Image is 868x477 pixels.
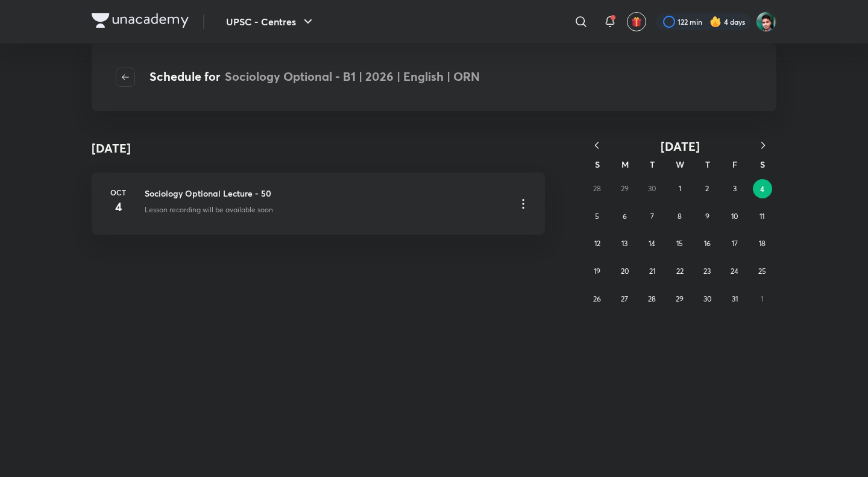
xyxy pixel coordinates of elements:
[92,139,131,157] h4: [DATE]
[697,234,717,253] button: October 16, 2025
[595,212,599,221] abbr: October 5, 2025
[725,179,744,198] button: October 3, 2025
[758,267,766,276] abbr: October 25, 2025
[704,239,711,248] abbr: October 16, 2025
[725,289,744,309] button: October 31, 2025
[219,10,322,34] button: UPSC - Centres
[643,234,662,253] button: October 14, 2025
[676,267,684,276] abbr: October 22, 2025
[643,207,662,226] button: October 7, 2025
[627,12,646,31] button: avatar
[697,289,717,309] button: October 30, 2025
[709,16,722,28] img: streak
[621,294,628,303] abbr: October 27, 2025
[649,239,655,248] abbr: October 14, 2025
[731,267,738,276] abbr: October 24, 2025
[621,267,629,276] abbr: October 20, 2025
[705,159,710,170] abbr: Thursday
[756,11,776,32] img: Avinash Gupta
[92,13,189,31] a: Company Logo
[697,179,717,198] button: October 2, 2025
[725,207,744,226] button: October 10, 2025
[588,207,607,226] button: October 5, 2025
[661,138,700,154] span: [DATE]
[703,294,711,303] abbr: October 30, 2025
[631,16,642,27] img: avatar
[149,68,480,87] h4: Schedule for
[621,239,627,248] abbr: October 13, 2025
[594,267,600,276] abbr: October 19, 2025
[753,179,772,198] button: October 4, 2025
[623,212,627,221] abbr: October 6, 2025
[705,184,709,193] abbr: October 2, 2025
[588,262,607,281] button: October 19, 2025
[678,212,682,221] abbr: October 8, 2025
[670,262,690,281] button: October 22, 2025
[732,159,737,170] abbr: Friday
[705,212,709,221] abbr: October 9, 2025
[676,159,684,170] abbr: Wednesday
[703,267,711,276] abbr: October 23, 2025
[595,159,600,170] abbr: Sunday
[225,68,480,84] span: Sociology Optional - B1 | 2026 | English | ORN
[145,204,273,215] p: Lesson recording will be available soon
[759,239,766,248] abbr: October 18, 2025
[594,239,600,248] abbr: October 12, 2025
[732,239,738,248] abbr: October 17, 2025
[725,234,744,253] button: October 17, 2025
[615,262,634,281] button: October 20, 2025
[670,289,690,309] button: October 29, 2025
[732,294,738,303] abbr: October 31, 2025
[676,294,684,303] abbr: October 29, 2025
[752,234,772,253] button: October 18, 2025
[610,139,750,154] button: [DATE]
[593,294,601,303] abbr: October 26, 2025
[92,13,189,28] img: Company Logo
[615,234,634,253] button: October 13, 2025
[676,239,683,248] abbr: October 15, 2025
[760,159,765,170] abbr: Saturday
[679,184,681,193] abbr: October 1, 2025
[92,172,545,235] a: Oct4Sociology Optional Lecture - 50Lesson recording will be available soon
[752,262,772,281] button: October 25, 2025
[615,207,634,226] button: October 6, 2025
[697,262,717,281] button: October 23, 2025
[670,234,690,253] button: October 15, 2025
[759,212,764,221] abbr: October 11, 2025
[752,207,772,226] button: October 11, 2025
[670,207,690,226] button: October 8, 2025
[588,234,607,253] button: October 12, 2025
[145,187,506,200] h3: Sociology Optional Lecture - 50
[621,159,629,170] abbr: Monday
[670,179,690,198] button: October 1, 2025
[650,212,654,221] abbr: October 7, 2025
[588,289,607,309] button: October 26, 2025
[643,289,662,309] button: October 28, 2025
[615,289,634,309] button: October 27, 2025
[648,294,656,303] abbr: October 28, 2025
[725,262,744,281] button: October 24, 2025
[106,198,130,216] h4: 4
[650,159,655,170] abbr: Tuesday
[697,207,717,226] button: October 9, 2025
[649,267,655,276] abbr: October 21, 2025
[106,187,130,198] h6: Oct
[760,184,764,194] abbr: October 4, 2025
[731,212,738,221] abbr: October 10, 2025
[733,184,737,193] abbr: October 3, 2025
[643,262,662,281] button: October 21, 2025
